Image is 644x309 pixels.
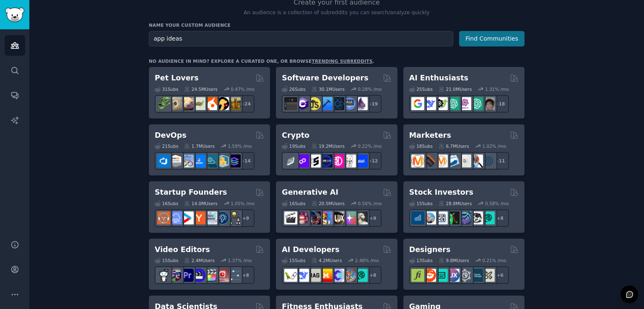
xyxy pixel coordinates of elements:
img: starryai [343,211,356,224]
img: cockatiel [204,97,217,110]
div: 1.59 % /mo [228,143,252,149]
img: AIDevelopersSociety [355,269,368,282]
div: 19 Sub s [282,143,305,149]
div: + 9 [237,209,254,227]
button: Find Communities [459,31,525,46]
div: + 12 [364,152,382,170]
img: ethfinance [284,154,297,167]
img: DeepSeek [296,269,309,282]
h2: Generative AI [282,187,338,198]
img: ethstaker [308,154,321,167]
img: dividends [411,211,424,224]
img: FluxAI [331,211,344,224]
img: growmybusiness [228,211,241,224]
img: Youtubevideo [216,269,229,282]
img: azuredevops [157,154,170,167]
a: trending subreddits [312,59,372,64]
img: PetAdvice [216,97,229,110]
img: turtle [192,97,205,110]
img: defiblockchain [331,154,344,167]
div: 0.21 % /mo [482,257,506,263]
img: MistralAI [319,269,332,282]
img: reactnative [331,97,344,110]
img: defi_ [355,154,368,167]
h2: AI Developers [282,245,339,255]
div: + 9 [364,209,382,227]
div: 21.0M Users [439,86,472,92]
div: 2.4M Users [184,257,215,263]
img: ArtificalIntelligence [482,97,495,110]
div: 1.7M Users [184,143,215,149]
img: indiehackers [204,211,217,224]
img: MarketingResearch [470,154,483,167]
img: postproduction [228,269,241,282]
div: 18 Sub s [409,143,433,149]
img: PlatformEngineers [228,154,241,167]
img: platformengineering [204,154,217,167]
img: leopardgeckos [181,97,194,110]
div: 1.02 % /mo [482,143,506,149]
img: Entrepreneurship [216,211,229,224]
img: EntrepreneurRideAlong [157,211,170,224]
img: OpenSourceAI [331,269,344,282]
img: AskMarketing [435,154,448,167]
p: An audience is a collection of subreddits you can search/analyze quickly [149,9,525,17]
img: userexperience [458,269,471,282]
div: 28.8M Users [439,201,472,206]
img: CryptoNews [343,154,356,167]
img: AskComputerScience [343,97,356,110]
img: startup [181,211,194,224]
img: herpetology [157,97,170,110]
div: 4.2M Users [312,257,342,263]
img: gopro [157,269,170,282]
img: editors [169,269,182,282]
img: learndesign [470,269,483,282]
div: + 6 [491,266,509,284]
img: GummySearch logo [5,8,24,22]
img: typography [411,269,424,282]
img: VideoEditors [192,269,205,282]
div: 31 Sub s [155,86,178,92]
img: StocksAndTrading [458,211,471,224]
div: 15 Sub s [409,201,433,206]
img: Emailmarketing [447,154,460,167]
img: learnjavascript [308,97,321,110]
div: 1.37 % /mo [228,257,252,263]
div: 15 Sub s [155,257,178,263]
h2: Marketers [409,130,451,141]
img: DeepSeek [423,97,436,110]
img: technicalanalysis [482,211,495,224]
img: aws_cdk [216,154,229,167]
img: elixir [355,97,368,110]
img: llmops [343,269,356,282]
img: 0xPolygon [296,154,309,167]
h2: Designers [409,245,451,255]
div: 21 Sub s [155,143,178,149]
img: deepdream [308,211,321,224]
img: chatgpt_promptDesign [447,97,460,110]
div: + 8 [237,266,254,284]
div: 1.31 % /mo [485,86,509,92]
img: dogbreed [228,97,241,110]
h2: Crypto [282,130,309,141]
h2: Startup Founders [155,187,227,198]
img: DreamBooth [355,211,368,224]
div: 16 Sub s [155,201,178,206]
img: GoogleGeminiAI [411,97,424,110]
div: 9.8M Users [439,257,469,263]
div: 30.1M Users [312,86,345,92]
img: sdforall [319,211,332,224]
img: AItoolsCatalog [435,97,448,110]
img: AWS_Certified_Experts [169,154,182,167]
img: UXDesign [447,269,460,282]
img: DevOpsLinks [192,154,205,167]
img: aivideo [284,211,297,224]
div: 0.58 % /mo [485,201,509,206]
div: 24.5M Users [184,86,217,92]
div: 0.22 % /mo [358,143,382,149]
img: LangChain [284,269,297,282]
img: finalcutpro [204,269,217,282]
img: chatgpt_prompts_ [470,97,483,110]
div: 1.05 % /mo [231,201,254,206]
div: 26 Sub s [282,86,305,92]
